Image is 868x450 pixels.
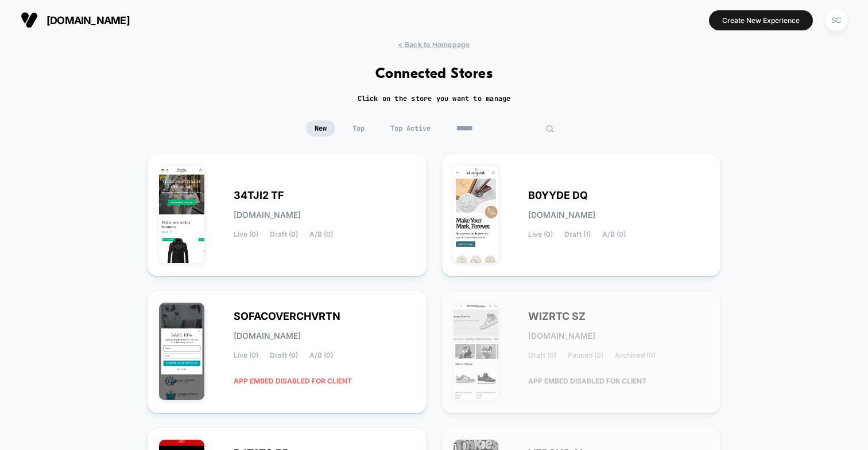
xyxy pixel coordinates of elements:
h1: Connected Stores [375,66,493,83]
span: Top [344,120,373,136]
span: Draft (0) [528,351,556,359]
span: Draft (0) [270,351,298,359]
span: A/B (0) [309,351,333,359]
span: Live (0) [234,351,258,359]
button: SC [821,9,851,32]
span: [DOMAIN_NAME] [528,332,595,340]
span: APP EMBED DISABLED FOR CLIENT [234,371,352,391]
span: [DOMAIN_NAME] [46,14,130,26]
img: 34TJI2_TF [159,166,204,263]
span: SOFACOVERCHVRTN [234,312,340,320]
span: 34TJI2 TF [234,191,284,199]
span: A/B (0) [602,230,626,238]
span: [DOMAIN_NAME] [234,332,301,340]
img: WIZRTC_SZ [454,303,499,400]
span: Archived (0) [615,351,656,359]
span: [DOMAIN_NAME] [528,211,595,219]
span: APP EMBED DISABLED FOR CLIENT [528,371,646,391]
span: Paused (0) [568,351,603,359]
span: Top Active [382,120,439,136]
span: < Back to Homepage [398,40,470,49]
img: SOFACOVERCHVRTN [159,303,204,400]
h2: Click on the store you want to manage [358,94,511,103]
img: B0YYDE_DQ [454,166,499,263]
span: A/B (0) [309,230,333,238]
img: Visually logo [21,11,38,29]
button: [DOMAIN_NAME] [17,11,133,29]
img: edit [545,124,554,133]
span: [DOMAIN_NAME] [234,211,301,219]
span: Draft (1) [564,230,591,238]
div: SC [825,9,847,32]
span: WIZRTC SZ [528,312,586,320]
span: Live (0) [528,230,553,238]
span: Draft (0) [270,230,298,238]
span: Live (0) [234,230,258,238]
span: B0YYDE DQ [528,191,588,199]
span: New [306,120,335,136]
button: Create New Experience [709,10,813,30]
